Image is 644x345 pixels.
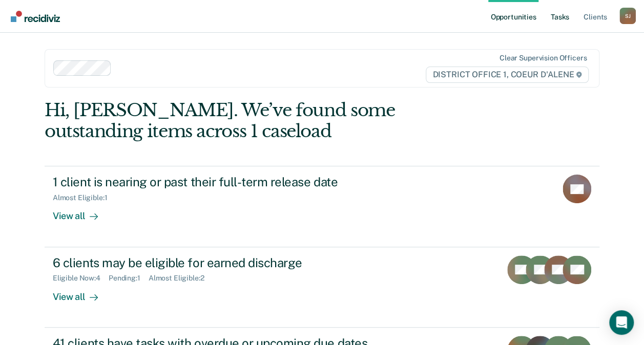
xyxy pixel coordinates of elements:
[53,283,110,303] div: View all
[619,8,636,24] div: S J
[53,175,412,189] div: 1 client is nearing or past their full-term release date
[500,54,587,62] div: Clear supervision officers
[619,8,636,24] button: Profile dropdown button
[149,274,213,283] div: Almost Eligible : 2
[11,11,60,22] img: Recidiviz
[109,274,149,283] div: Pending : 1
[53,202,110,222] div: View all
[45,166,599,247] a: 1 client is nearing or past their full-term release dateAlmost Eligible:1View all
[53,274,109,283] div: Eligible Now : 4
[53,255,412,270] div: 6 clients may be eligible for earned discharge
[53,193,116,202] div: Almost Eligible : 1
[45,100,489,142] div: Hi, [PERSON_NAME]. We’ve found some outstanding items across 1 caseload
[45,247,599,328] a: 6 clients may be eligible for earned dischargeEligible Now:4Pending:1Almost Eligible:2View all
[609,310,634,335] div: Open Intercom Messenger
[426,67,589,83] span: DISTRICT OFFICE 1, COEUR D'ALENE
